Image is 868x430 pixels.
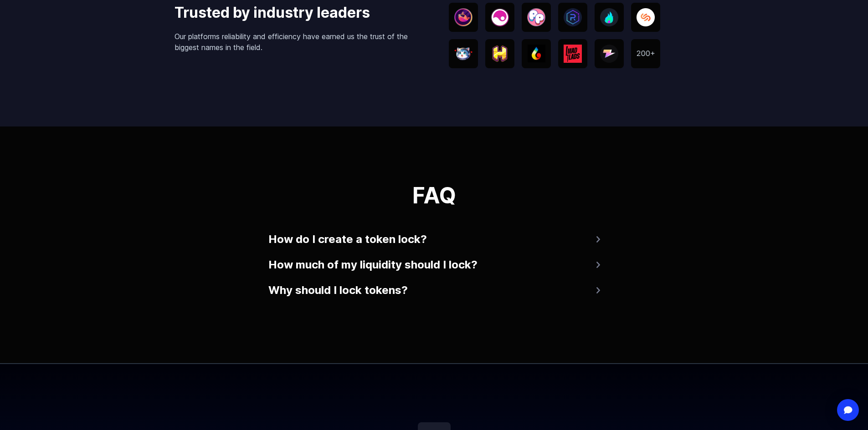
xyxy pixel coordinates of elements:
[175,31,420,53] p: Our platforms reliability and efficiency have earned us the trust of the biggest names in the field.
[175,2,420,24] h4: Trusted by industry leaders
[527,45,545,63] img: Turbos
[600,45,618,63] img: Zeus
[527,8,545,26] img: Pool Party
[637,8,655,26] img: Solend
[637,51,655,56] img: 200+
[454,8,473,26] img: Whales market
[491,46,509,62] img: Honeyland
[268,185,600,207] h3: FAQ
[600,8,618,26] img: SolBlaze
[564,8,582,26] img: Radyum
[564,45,582,63] img: MadLads
[837,399,859,421] div: Open Intercom Messenger
[268,228,600,250] button: How do I create a token lock?
[454,47,473,61] img: WEN
[268,254,600,276] button: How much of my liquidity should I lock?
[491,8,509,26] img: Elixir Games
[268,279,600,301] button: Why should I lock tokens?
